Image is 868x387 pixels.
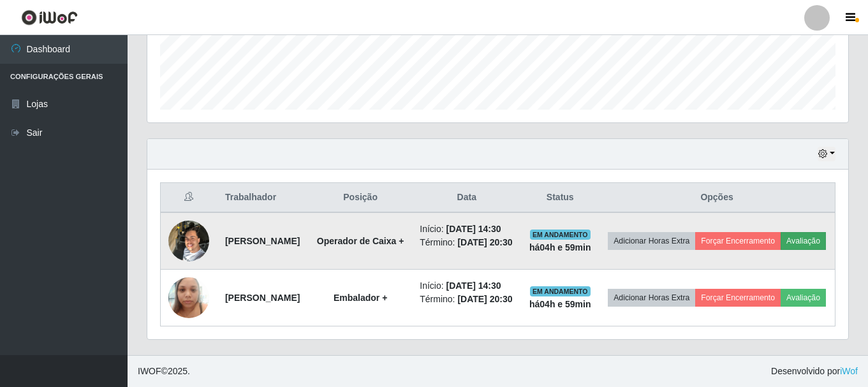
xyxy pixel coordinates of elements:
[225,236,300,246] strong: [PERSON_NAME]
[420,279,513,293] li: Início:
[695,232,781,250] button: Forçar Encerramento
[781,232,826,250] button: Avaliação
[840,366,858,376] a: iWof
[608,289,695,307] button: Adicionar Horas Extra
[781,289,826,307] button: Avaliação
[529,299,591,309] strong: há 04 h e 59 min
[168,270,209,325] img: 1736260046838.jpeg
[412,183,521,213] th: Data
[309,183,412,213] th: Posição
[599,183,835,213] th: Opções
[138,365,190,378] span: © 2025 .
[521,183,599,213] th: Status
[168,214,209,268] img: 1725217718320.jpeg
[217,183,309,213] th: Trabalhador
[446,224,501,234] time: [DATE] 14:30
[334,293,387,303] strong: Embalador +
[420,223,513,236] li: Início:
[771,365,858,378] span: Desenvolvido por
[420,293,513,306] li: Término:
[530,286,591,296] span: EM ANDAMENTO
[529,242,591,252] strong: há 04 h e 59 min
[317,236,404,246] strong: Operador de Caixa +
[695,289,781,307] button: Forçar Encerramento
[420,236,513,249] li: Término:
[530,230,591,240] span: EM ANDAMENTO
[457,237,512,247] time: [DATE] 20:30
[21,10,78,26] img: CoreUI Logo
[138,366,161,376] span: IWOF
[446,281,501,291] time: [DATE] 14:30
[225,293,300,303] strong: [PERSON_NAME]
[608,232,695,250] button: Adicionar Horas Extra
[457,294,512,304] time: [DATE] 20:30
